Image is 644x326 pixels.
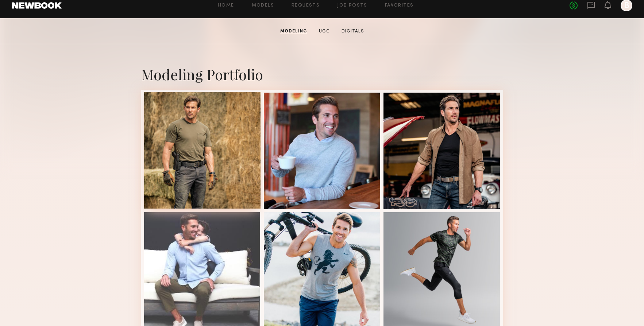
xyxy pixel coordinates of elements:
a: Models [252,3,274,8]
a: Job Posts [337,3,367,8]
a: Requests [292,3,320,8]
div: Modeling Portfolio [141,65,503,84]
a: Modeling [277,28,310,35]
a: Digitals [339,28,367,35]
a: UGC [316,28,333,35]
a: Home [218,3,234,8]
a: Favorites [385,3,414,8]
